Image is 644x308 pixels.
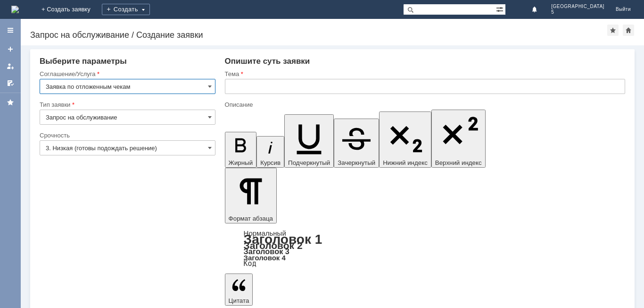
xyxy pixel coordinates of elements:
[551,4,604,9] span: [GEOGRAPHIC_DATA]
[229,215,273,222] span: Формат абзаца
[244,259,256,268] a: Код
[244,247,289,256] a: Заголовок 3
[379,111,431,168] button: Нижний индекс
[256,136,284,168] button: Курсив
[40,132,214,138] div: Срочность
[225,230,625,267] div: Формат абзаца
[383,159,428,166] span: Нижний индекс
[40,102,214,108] div: Тип заявки
[3,42,18,57] a: Создать заявку
[551,9,604,15] span: 5
[435,159,482,166] span: Верхний индекс
[3,59,18,74] a: Мои заявки
[229,297,249,304] span: Цитата
[244,229,286,237] a: Нормальный
[225,102,623,108] div: Описание
[244,232,322,247] a: Заголовок 1
[244,240,303,251] a: Заголовок 2
[225,132,257,168] button: Жирный
[30,30,607,40] div: Запрос на обслуживание / Создание заявки
[229,159,253,166] span: Жирный
[260,159,281,166] span: Курсив
[225,168,277,223] button: Формат абзаца
[11,6,19,13] img: logo
[244,254,286,262] a: Заголовок 4
[334,119,379,168] button: Зачеркнутый
[225,57,310,66] span: Опишите суть заявки
[623,25,634,36] div: Сделать домашней страницей
[284,114,334,168] button: Подчеркнутый
[607,25,619,36] div: Добавить в избранное
[288,159,330,166] span: Подчеркнутый
[11,6,19,13] a: Перейти на домашнюю страницу
[225,71,623,77] div: Тема
[102,4,150,15] div: Создать
[431,110,486,168] button: Верхний индекс
[40,57,127,66] span: Выберите параметры
[338,159,375,166] span: Зачеркнутый
[3,76,18,91] a: Мои согласования
[496,4,505,13] span: Расширенный поиск
[225,274,253,306] button: Цитата
[40,71,214,77] div: Соглашение/Услуга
